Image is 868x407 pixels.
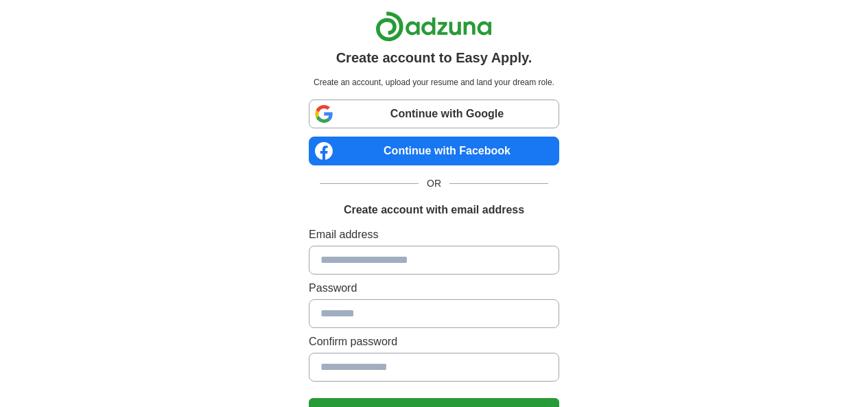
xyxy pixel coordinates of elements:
h1: Create account to Easy Apply. [336,47,532,68]
p: Create an account, upload your resume and land your dream role. [312,76,556,89]
a: Continue with Google [309,100,559,128]
label: Confirm password [309,334,559,350]
h1: Create account with email address [344,202,524,218]
a: Continue with Facebook [309,137,559,165]
label: Password [309,280,559,296]
img: Adzuna logo [375,11,492,42]
span: OR [419,176,449,191]
label: Email address [309,226,559,243]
